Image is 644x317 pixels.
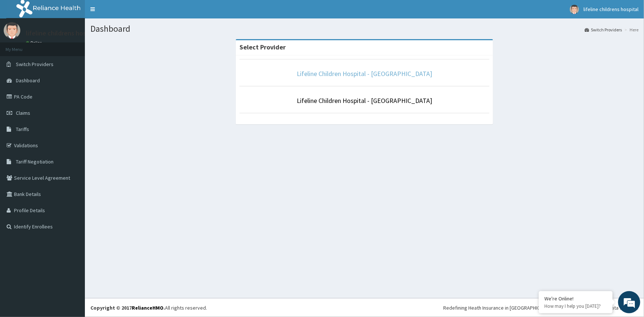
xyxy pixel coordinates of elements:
[132,304,163,311] a: RelianceHMO
[544,295,607,302] div: We're Online!
[16,158,54,165] span: Tariff Negotiation
[583,6,638,13] span: lifeline childrens hospital
[544,303,607,309] p: How may I help you today?
[16,61,54,68] span: Switch Providers
[297,96,432,105] a: Lifeline Children Hospital - [GEOGRAPHIC_DATA]
[570,5,579,14] img: User Image
[4,22,20,39] img: User Image
[90,24,638,34] h1: Dashboard
[26,30,99,37] p: lifeline childrens hospital
[90,304,165,311] strong: Copyright © 2017 .
[16,110,30,116] span: Claims
[623,27,638,33] li: Here
[26,40,44,45] a: Online
[297,69,432,78] a: Lifeline Children Hospital - [GEOGRAPHIC_DATA]
[585,27,622,33] a: Switch Providers
[16,126,29,132] span: Tariffs
[85,298,644,317] footer: All rights reserved.
[443,304,638,311] div: Redefining Heath Insurance in [GEOGRAPHIC_DATA] using Telemedicine and Data Science!
[16,77,40,84] span: Dashboard
[240,43,286,51] strong: Select Provider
